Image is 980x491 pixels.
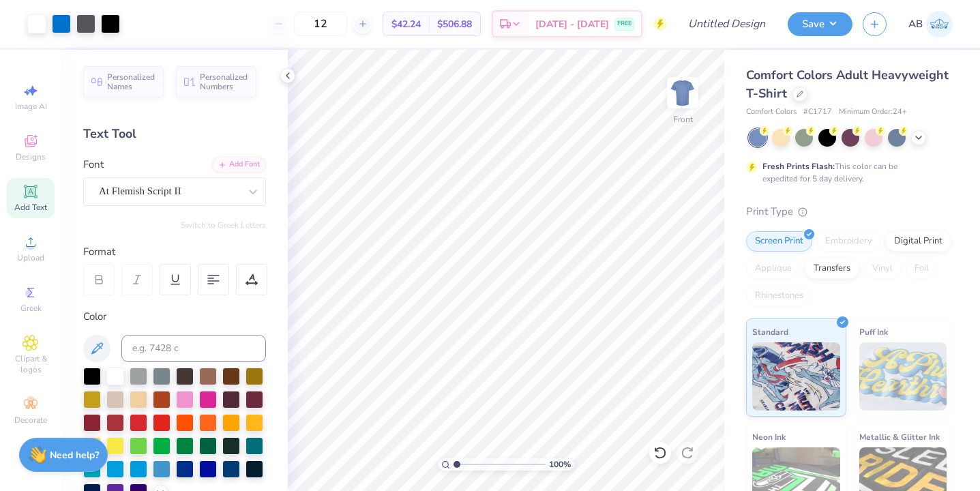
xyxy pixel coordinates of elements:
[859,325,888,339] span: Puff Ink
[746,258,801,279] div: Applique
[83,157,104,173] label: Font
[437,17,472,31] span: $506.88
[669,79,696,106] img: Front
[859,342,947,411] img: Puff Ink
[677,10,777,38] input: Untitled Design
[83,125,266,143] div: Text Tool
[805,258,859,279] div: Transfers
[14,415,47,426] span: Decorate
[746,204,953,220] div: Print Type
[7,353,55,375] span: Clipart & logos
[816,231,881,252] div: Embroidery
[20,303,42,314] span: Greek
[294,12,347,36] input: – –
[83,309,266,325] div: Color
[908,11,953,38] a: AB
[746,106,797,118] span: Comfort Colors
[107,72,155,91] span: Personalized Names
[762,161,835,172] strong: Fresh Prints Flash:
[746,67,949,102] span: Comfort Colors Adult Heavyweight T-Shirt
[839,106,907,118] span: Minimum Order: 24 +
[83,244,267,260] div: Format
[181,220,266,230] button: Switch to Greek Letters
[535,17,609,31] span: [DATE] - [DATE]
[906,258,938,279] div: Foil
[15,101,47,112] span: Image AI
[14,202,47,213] span: Add Text
[617,19,632,29] span: FREE
[762,160,930,185] div: This color can be expedited for 5 day delivery.
[926,11,953,38] img: Amanda Barasa
[391,17,421,31] span: $42.24
[16,151,46,162] span: Designs
[746,231,812,252] div: Screen Print
[803,106,832,118] span: # C1717
[50,449,99,462] strong: Need help?
[908,16,923,32] span: AB
[863,258,902,279] div: Vinyl
[788,12,852,36] button: Save
[212,157,266,173] div: Add Font
[859,430,940,444] span: Metallic & Glitter Ink
[200,72,248,91] span: Personalized Numbers
[752,430,786,444] span: Neon Ink
[752,325,788,339] span: Standard
[673,113,693,125] div: Front
[121,335,266,362] input: e.g. 7428 c
[752,342,840,411] img: Standard
[17,252,44,263] span: Upload
[746,286,812,306] div: Rhinestones
[885,231,951,252] div: Digital Print
[549,458,571,471] span: 100 %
